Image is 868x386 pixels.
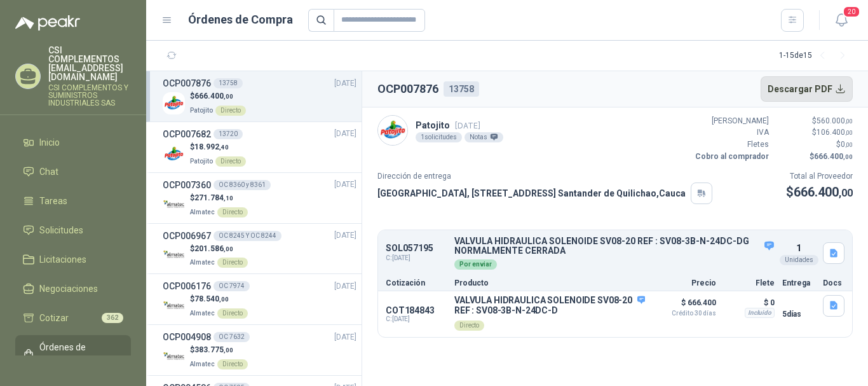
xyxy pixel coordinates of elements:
[693,151,769,163] p: Cobro al comprador
[15,306,131,330] a: Cotizar362
[163,178,356,218] a: OCP007360OC 8360 y 8361[DATE] Company Logo$271.784,10AlmatecDirecto
[845,141,853,148] span: ,00
[215,106,246,116] div: Directo
[843,153,853,160] span: ,00
[224,347,233,354] span: ,00
[15,189,131,213] a: Tareas
[779,46,853,66] div: 1 - 15 de 15
[334,331,356,343] span: [DATE]
[377,186,686,200] p: [GEOGRAPHIC_DATA], [STREET_ADDRESS] Santander de Quilichao , Cauca
[102,313,123,323] span: 362
[217,258,248,268] div: Directo
[334,78,356,90] span: [DATE]
[214,281,250,291] div: OC 7974
[214,180,271,190] div: OC 8360 y 8361
[780,255,818,265] div: Unidades
[334,179,356,191] span: [DATE]
[761,76,853,102] button: Descargar PDF
[217,207,248,217] div: Directo
[217,359,248,369] div: Directo
[194,193,233,202] span: 271.784
[39,252,86,266] span: Licitaciones
[214,129,243,139] div: 13720
[48,84,131,107] p: CSI COMPLEMENTOS Y SUMINISTROS INDUSTRIALES SAS
[194,244,233,253] span: 201.586
[190,243,248,255] p: $
[693,115,769,127] p: [PERSON_NAME]
[163,76,211,90] h3: OCP007876
[386,253,447,263] span: C: [DATE]
[465,132,503,142] div: Notas
[219,144,229,151] span: ,40
[653,279,716,287] p: Precio
[214,78,243,88] div: 13758
[15,218,131,242] a: Solicitudes
[782,307,815,322] p: 5 días
[163,244,185,266] img: Company Logo
[823,279,844,287] p: Docs
[190,141,246,153] p: $
[48,46,131,81] p: CSI COMPLEMENTOS [EMAIL_ADDRESS][DOMAIN_NAME]
[845,118,853,125] span: ,00
[454,321,484,331] div: Directo
[163,295,185,317] img: Company Logo
[334,128,356,140] span: [DATE]
[39,165,58,179] span: Chat
[214,231,281,241] div: OC 8245 Y OC 8244
[163,76,356,116] a: OCP00787613758[DATE] Company Logo$666.400,00PatojitoDirecto
[817,116,853,125] span: 560.000
[15,160,131,184] a: Chat
[839,187,853,199] span: ,00
[163,127,211,141] h3: OCP007682
[386,244,447,253] p: SOL057195
[194,92,233,100] span: 666.400
[163,127,356,167] a: OCP00768213720[DATE] Company Logo$18.992,40PatojitoDirecto
[693,127,769,139] p: IVA
[190,259,215,266] span: Almatec
[653,295,716,317] p: $ 666.400
[163,194,185,216] img: Company Logo
[190,310,215,317] span: Almatec
[194,294,229,303] span: 78.540
[188,11,293,29] h1: Órdenes de Compra
[386,279,447,287] p: Cotización
[814,152,853,161] span: 666.400
[845,129,853,136] span: ,00
[224,245,233,252] span: ,00
[219,296,229,303] span: ,00
[163,178,211,192] h3: OCP007360
[786,170,853,183] p: Total al Proveedor
[215,156,246,167] div: Directo
[377,170,712,183] p: Dirección de entrega
[190,293,248,305] p: $
[724,295,775,310] p: $ 0
[163,330,211,344] h3: OCP004908
[745,308,775,318] div: Incluido
[386,305,447,315] p: COT184843
[454,237,775,256] p: VALVULA HIDRAULICA SOLENOIDE SV08-20 REF : SV08-3B-N-24DC-DG NORMALMENTE CERRADA
[39,282,98,296] span: Negociaciones
[15,335,131,373] a: Órdenes de Compra
[693,139,769,151] p: Fletes
[214,332,250,342] div: OC 7632
[190,158,213,165] span: Patojito
[334,230,356,242] span: [DATE]
[190,361,215,368] span: Almatec
[454,279,645,287] p: Producto
[190,344,248,356] p: $
[454,259,497,270] div: Por enviar
[39,340,119,368] span: Órdenes de Compra
[15,130,131,155] a: Inicio
[163,229,211,243] h3: OCP006967
[163,279,211,293] h3: OCP006176
[39,194,67,208] span: Tareas
[386,315,447,323] span: C: [DATE]
[39,223,83,237] span: Solicitudes
[724,279,775,287] p: Flete
[776,139,853,151] p: $
[416,118,503,132] p: Patojito
[190,209,215,216] span: Almatec
[454,295,645,315] p: VALVULA HIDRAULICA SOLENOIDE SV08-20 REF : SV08-3B-N-24DC-D
[786,183,853,202] p: $
[843,6,860,18] span: 20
